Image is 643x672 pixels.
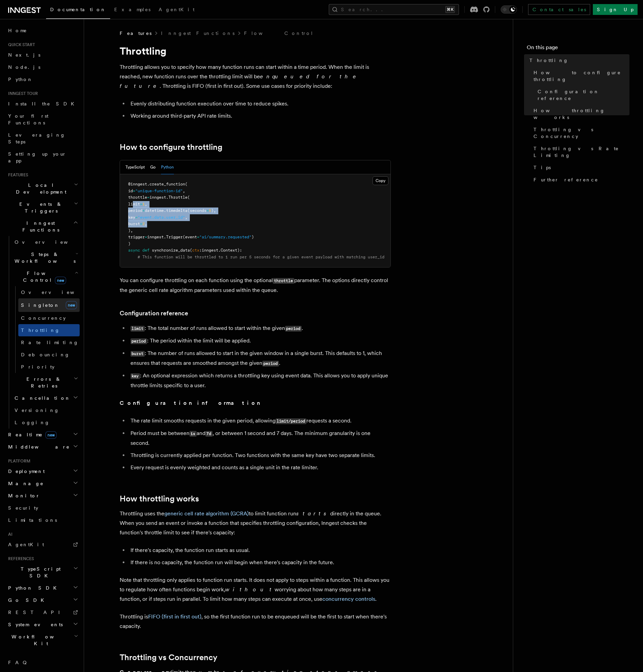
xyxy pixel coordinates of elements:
[114,7,150,12] span: Examples
[12,416,80,429] a: Logging
[128,99,391,108] li: Evenly distributing function execution over time to reduce spikes.
[252,235,254,239] span: )
[145,202,147,206] span: ,
[5,621,63,628] span: System events
[183,189,185,193] span: ,
[183,235,197,239] span: (event
[12,395,71,401] span: Cancellation
[142,202,145,206] span: 1
[5,172,28,178] span: Features
[128,235,145,239] span: trigger
[5,49,80,61] a: Next.js
[145,235,147,239] span: =
[130,326,145,332] code: limit
[15,408,59,413] span: Versioning
[5,182,74,195] span: Local Development
[50,7,106,12] span: Documentation
[120,612,391,631] p: Throttling is , so the first function run to be enqueued will be the first to start when there's ...
[12,404,80,416] a: Versioning
[5,477,80,490] button: Manage
[262,361,279,367] code: period
[5,582,80,594] button: Python SDK
[166,208,187,213] span: timedelta
[527,54,629,66] a: Throttling
[120,494,199,503] a: How throttling works
[5,563,80,582] button: TypeScript SDK
[21,352,70,357] span: Debouncing
[135,189,183,193] span: "unique-function-id"
[152,248,190,253] span: synchronize_data
[206,208,209,213] span: =
[128,221,140,226] span: burst
[15,420,50,425] span: Logging
[534,107,629,121] span: How throttling works
[531,104,629,123] a: How throttling works
[221,248,242,253] span: Context):
[534,126,629,140] span: Throttling vs Concurrency
[125,160,145,174] button: TypeScript
[128,546,391,555] li: If there's capacity, the function run starts as usual.
[120,142,222,152] a: How to configure throttling
[120,400,261,406] strong: Configuration information
[128,416,391,426] li: The rate limit smooths requests in the given period, allowing requests a second.
[5,597,48,604] span: Go SDK
[296,510,330,517] em: starts
[5,98,80,110] a: Install the SDK
[209,208,211,213] span: 5
[197,235,199,239] span: =
[128,202,140,206] span: limit
[21,364,55,370] span: Priority
[120,45,391,57] h1: Throttling
[149,182,185,186] span: create_function
[8,101,78,106] span: Install the SDK
[244,30,314,37] a: Flow Control
[373,176,388,185] button: Copy
[5,458,31,464] span: Platform
[142,208,145,213] span: =
[5,631,80,650] button: Workflow Kit
[5,566,73,579] span: TypeScript SDK
[145,221,147,226] span: ,
[18,336,80,349] a: Rate limiting
[128,248,140,253] span: async
[531,66,629,85] a: How to configure throttling
[66,301,77,309] span: new
[199,248,202,253] span: :
[128,195,147,200] span: throttle
[5,656,80,669] a: FAQ
[128,208,142,213] span: period
[8,113,48,125] span: Your first Functions
[5,465,80,477] button: Deployment
[211,208,216,213] span: ),
[8,52,40,58] span: Next.js
[5,220,73,233] span: Inngest Functions
[145,208,166,213] span: datetime.
[8,151,66,163] span: Setting up your app
[5,490,80,502] button: Monitor
[138,255,384,259] span: # This function will be throttled to 1 run per 5 seconds for a given event payload with matching ...
[12,392,80,404] button: Cancellation
[187,208,206,213] span: (seconds
[273,278,294,284] code: throttle
[166,235,183,239] span: Trigger
[534,164,551,171] span: Tips
[21,290,91,295] span: Overview
[531,174,629,186] a: Further reference
[535,85,629,104] a: Configuration reference
[8,610,66,615] span: REST API
[8,132,65,144] span: Leveraging Steps
[5,236,80,429] div: Inngest Functions
[18,349,80,361] a: Debouncing
[55,277,66,284] span: new
[21,328,60,333] span: Throttling
[528,4,590,15] a: Contact sales
[538,88,629,102] span: Configuration reference
[161,30,235,37] a: Inngest Functions
[531,161,629,174] a: Tips
[21,340,79,345] span: Rate limiting
[168,195,187,200] span: Throttle
[45,431,57,439] span: new
[110,2,155,18] a: Examples
[130,373,140,379] code: key
[161,160,174,174] button: Python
